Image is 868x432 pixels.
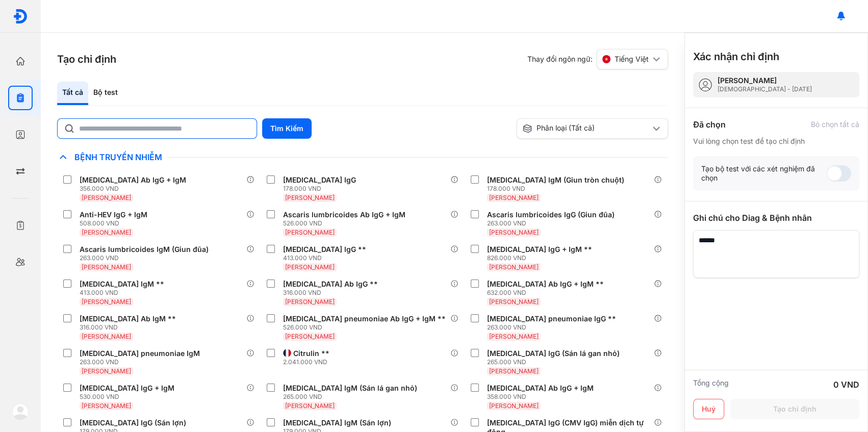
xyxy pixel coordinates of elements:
[489,333,539,340] span: [PERSON_NAME]
[487,175,624,185] div: [MEDICAL_DATA] IgM (Giun tròn chuột)
[12,403,29,420] img: logo
[283,210,405,219] div: Ascaris lumbricoides Ab IgG + IgM
[57,52,116,66] h3: Tạo chỉ định
[487,323,620,332] div: 263.000 VND
[57,82,88,105] div: Tất cả
[283,254,370,262] div: 413.000 VND
[80,418,186,427] div: [MEDICAL_DATA] IgG (Sán lợn)
[811,120,859,129] div: Bỏ chọn tất cả
[283,279,378,289] div: [MEDICAL_DATA] Ab IgG **
[80,289,168,297] div: 413.000 VND
[487,219,619,227] div: 263.000 VND
[82,333,131,340] span: [PERSON_NAME]
[283,245,366,254] div: [MEDICAL_DATA] IgG **
[489,194,539,201] span: [PERSON_NAME]
[283,289,382,297] div: 316.000 VND
[82,367,131,375] span: [PERSON_NAME]
[283,358,334,366] div: 2.041.000 VND
[285,333,335,340] span: [PERSON_NAME]
[489,228,539,236] span: [PERSON_NAME]
[693,49,779,64] h3: Xác nhận chỉ định
[80,323,180,332] div: 316.000 VND
[718,76,812,85] div: [PERSON_NAME]
[80,358,204,366] div: 263.000 VND
[730,399,859,419] button: Tạo chỉ định
[487,349,620,358] div: [MEDICAL_DATA] IgG (Sán lá gan nhỏ)
[283,185,360,193] div: 178.000 VND
[487,358,624,366] div: 265.000 VND
[487,245,592,254] div: [MEDICAL_DATA] IgG + IgM **
[80,210,147,219] div: Anti-HEV IgG + IgM
[283,393,421,401] div: 265.000 VND
[693,137,859,146] div: Vui lòng chọn test để tạo chỉ định
[80,349,200,358] div: [MEDICAL_DATA] pneumoniae IgM
[69,152,167,162] span: Bệnh Truyền Nhiễm
[283,219,410,227] div: 526.000 VND
[80,279,164,289] div: [MEDICAL_DATA] IgM **
[293,349,329,358] div: Citrulin **
[13,9,28,24] img: logo
[693,118,726,131] div: Đã chọn
[80,245,209,254] div: Ascaris lumbricoides IgM (Giun đũa)
[82,298,131,306] span: [PERSON_NAME]
[489,367,539,375] span: [PERSON_NAME]
[82,228,131,236] span: [PERSON_NAME]
[489,402,539,410] span: [PERSON_NAME]
[489,298,539,306] span: [PERSON_NAME]
[833,378,859,391] div: 0 VND
[693,378,729,391] div: Tổng cộng
[718,85,812,93] div: [DEMOGRAPHIC_DATA] - [DATE]
[615,55,649,64] span: Tiếng Việt
[487,289,608,297] div: 632.000 VND
[487,314,616,323] div: [MEDICAL_DATA] pneumoniae IgG **
[80,175,186,185] div: [MEDICAL_DATA] Ab IgG + IgM
[487,279,604,289] div: [MEDICAL_DATA] Ab IgG + IgM **
[82,194,131,201] span: [PERSON_NAME]
[88,82,123,105] div: Bộ test
[283,384,417,393] div: [MEDICAL_DATA] IgM (Sán lá gan nhỏ)
[80,314,176,323] div: [MEDICAL_DATA] Ab IgM **
[285,228,335,236] span: [PERSON_NAME]
[82,263,131,271] span: [PERSON_NAME]
[527,49,668,69] div: Thay đổi ngôn ngữ:
[701,164,827,183] div: Tạo bộ test với các xét nghiệm đã chọn
[522,123,651,134] div: Phân loại (Tất cả)
[285,263,335,271] span: [PERSON_NAME]
[285,402,335,410] span: [PERSON_NAME]
[283,175,356,185] div: [MEDICAL_DATA] IgG
[487,185,628,193] div: 178.000 VND
[487,210,615,219] div: Ascaris lumbricoides IgG (Giun đũa)
[285,194,335,201] span: [PERSON_NAME]
[285,298,335,306] span: [PERSON_NAME]
[693,212,859,224] div: Ghi chú cho Diag & Bệnh nhân
[487,384,594,393] div: [MEDICAL_DATA] Ab IgG + IgM
[80,384,174,393] div: [MEDICAL_DATA] IgG + IgM
[283,418,391,427] div: [MEDICAL_DATA] IgM (Sán lợn)
[80,393,178,401] div: 530.000 VND
[80,219,151,227] div: 508.000 VND
[80,254,213,262] div: 263.000 VND
[283,323,450,332] div: 526.000 VND
[80,185,190,193] div: 356.000 VND
[283,314,446,323] div: [MEDICAL_DATA] pneumoniae Ab IgG + IgM **
[487,393,598,401] div: 358.000 VND
[82,402,131,410] span: [PERSON_NAME]
[262,118,312,139] button: Tìm Kiếm
[693,399,724,419] button: Huỷ
[487,254,596,262] div: 826.000 VND
[489,263,539,271] span: [PERSON_NAME]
